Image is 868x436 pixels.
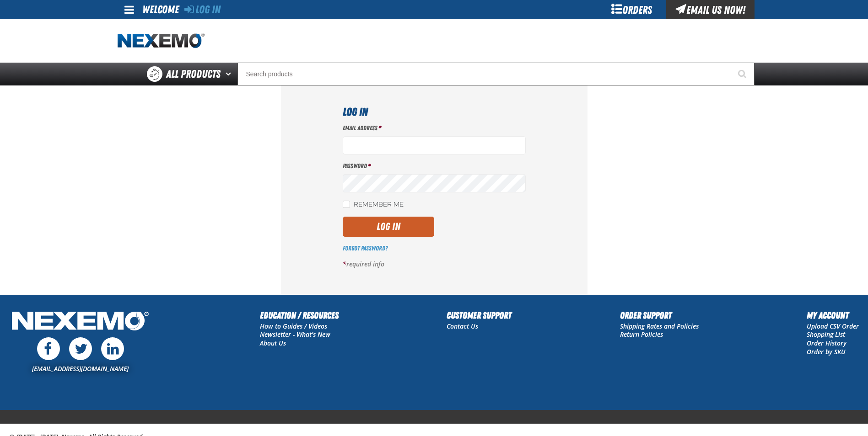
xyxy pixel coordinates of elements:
[166,66,221,82] span: All Products
[9,308,151,335] img: Nexemo Logo
[118,33,205,49] img: Nexemo logo
[343,104,526,120] h1: Log In
[807,339,846,347] a: Order History
[732,63,755,85] button: Start Searching
[32,364,129,373] a: [EMAIL_ADDRESS][DOMAIN_NAME]
[260,322,327,330] a: How to Guides / Videos
[222,63,237,85] button: Open All Products pages
[260,330,330,339] a: Newsletter - What's New
[343,217,434,237] button: Log In
[620,308,699,322] h2: Order Support
[807,330,845,339] a: Shopping List
[343,124,526,133] label: Email Address
[447,308,512,322] h2: Customer Support
[343,201,404,209] label: Remember Me
[343,201,350,208] input: Remember Me
[447,322,478,330] a: Contact Us
[807,347,846,356] a: Order by SKU
[343,260,526,269] p: required info
[343,245,388,252] a: Forgot Password?
[807,322,859,330] a: Upload CSV Order
[343,162,526,170] label: Password
[260,339,286,347] a: About Us
[184,3,221,16] a: Log In
[260,308,339,322] h2: Education / Resources
[620,322,699,330] a: Shipping Rates and Policies
[237,63,755,85] input: Search
[807,308,859,322] h2: My Account
[620,330,663,339] a: Return Policies
[118,33,205,49] a: Home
